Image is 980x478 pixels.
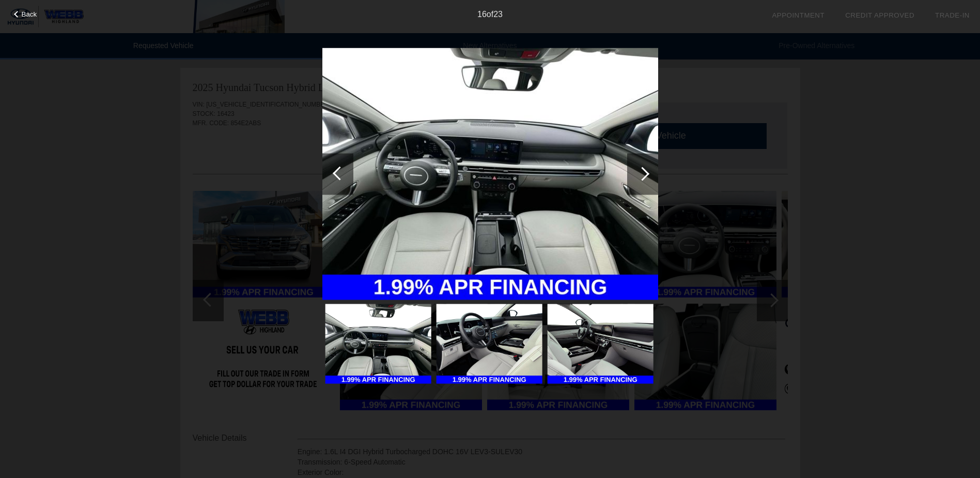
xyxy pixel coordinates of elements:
[477,10,487,19] span: 16
[845,11,914,19] a: Credit Approved
[935,11,970,19] a: Trade-In
[436,304,542,384] img: 188c5faf-5657-4bc3-8a8c-7ccd86f99617.jpg
[325,304,431,384] img: 9445579f-a3b9-41c4-b271-9c12a24bd071.jpg
[22,10,37,18] span: Back
[322,48,658,300] img: 9445579f-a3b9-41c4-b271-9c12a24bd071.jpg
[493,10,503,19] span: 23
[772,11,825,19] a: Appointment
[547,304,653,384] img: f38476c5-b0ac-4557-b51b-45af319025fc.jpg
